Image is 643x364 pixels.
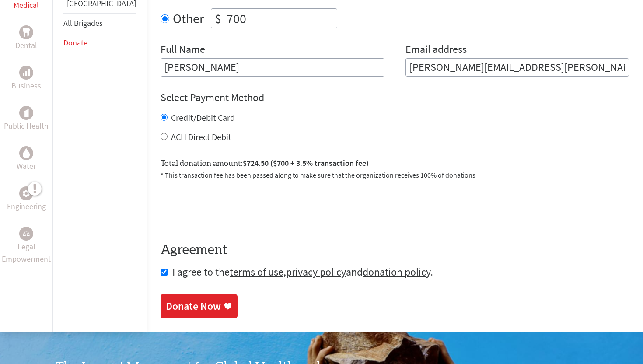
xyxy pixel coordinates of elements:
[363,265,430,279] a: donation policy
[11,66,41,92] a: BusinessBusiness
[63,13,136,33] li: All Brigades
[17,160,36,172] p: Water
[172,265,433,279] span: I agree to the , and .
[19,146,33,160] div: Water
[19,25,33,39] div: Dental
[2,241,51,265] p: Legal Empowerment
[211,9,225,28] div: $
[161,42,205,58] label: Full Name
[161,58,384,77] input: Enter Full Name
[19,227,33,241] div: Legal Empowerment
[286,265,346,279] a: privacy policy
[63,38,87,48] a: Donate
[2,227,51,265] a: Legal EmpowermentLegal Empowerment
[19,66,33,80] div: Business
[161,157,369,170] label: Total donation amount:
[23,108,30,117] img: Public Health
[243,158,369,168] span: $724.50 ($700 + 3.5% transaction fee)
[7,200,46,213] p: Engineering
[4,120,49,132] p: Public Health
[161,242,629,258] h4: Agreement
[19,106,33,120] div: Public Health
[405,42,467,58] label: Email address
[171,131,231,142] label: ACH Direct Debit
[23,69,30,76] img: Business
[230,265,283,279] a: terms of use
[161,91,629,105] h4: Select Payment Method
[15,25,37,52] a: DentalDental
[173,8,204,28] label: Other
[7,186,46,213] a: EngineeringEngineering
[23,148,30,158] img: Water
[225,9,337,28] input: Enter Amount
[171,112,235,123] label: Credit/Debit Card
[161,170,629,180] p: * This transaction fee has been passed along to make sure that the organization receives 100% of ...
[19,186,33,200] div: Engineering
[161,294,238,318] a: Donate Now
[17,146,36,172] a: WaterWater
[15,39,37,52] p: Dental
[4,106,49,132] a: Public HealthPublic Health
[23,190,30,197] img: Engineering
[63,33,136,52] li: Donate
[63,18,103,28] a: All Brigades
[161,191,294,225] iframe: reCAPTCHA
[166,299,221,313] div: Donate Now
[23,231,30,236] img: Legal Empowerment
[405,58,629,77] input: Your Email
[11,80,41,92] p: Business
[23,28,30,37] img: Dental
